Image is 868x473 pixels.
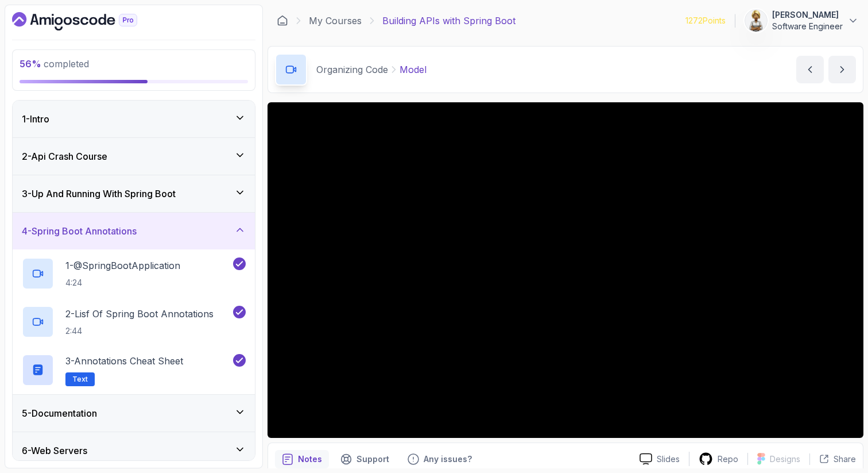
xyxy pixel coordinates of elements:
h3: 2 - Api Crash Course [22,149,107,163]
p: Notes [298,453,322,465]
a: Repo [689,452,747,466]
button: Share [809,453,856,465]
p: Designs [770,453,800,465]
p: Share [834,453,856,465]
p: 3 - Annotations Cheat Sheet [65,354,183,368]
button: Feedback button [401,450,479,468]
a: Dashboard [12,12,164,30]
p: 4:24 [65,277,180,289]
p: Building APIs with Spring Boot [382,14,516,28]
p: Slides [657,453,680,465]
span: completed [20,58,89,70]
p: 2:44 [65,325,214,337]
p: Organizing Code [316,63,388,76]
p: Repo [718,453,738,465]
button: 1-Intro [13,101,255,137]
p: 1272 Points [685,15,726,26]
button: 5-Documentation [13,395,255,432]
button: user profile image[PERSON_NAME]Software Engineer [745,9,859,32]
img: user profile image [745,10,767,32]
p: Any issues? [424,453,472,465]
button: Support button [334,450,396,468]
button: previous content [796,56,824,83]
p: 2 - Lisf Of Spring Boot Annotations [65,307,214,321]
h3: 6 - Web Servers [22,444,87,457]
a: My Courses [309,14,362,28]
h3: 1 - Intro [22,112,49,126]
p: Software Engineer [772,21,843,32]
span: 56 % [20,58,41,70]
p: Support [356,453,389,465]
iframe: 2 - Model [268,102,863,438]
button: 6-Web Servers [13,432,255,469]
a: Slides [630,453,689,465]
span: Text [72,375,88,384]
a: Dashboard [277,15,288,26]
button: 3-Up And Running With Spring Boot [13,175,255,212]
button: 2-Api Crash Course [13,138,255,175]
button: 1-@SpringBootApplication4:24 [22,257,246,290]
button: 2-Lisf Of Spring Boot Annotations2:44 [22,306,246,338]
h3: 3 - Up And Running With Spring Boot [22,187,176,201]
p: 1 - @SpringBootApplication [65,259,180,272]
h3: 4 - Spring Boot Annotations [22,224,137,238]
p: Model [400,63,427,76]
button: 4-Spring Boot Annotations [13,213,255,249]
button: next content [828,56,856,83]
button: notes button [275,450,329,468]
p: [PERSON_NAME] [772,9,843,21]
h3: 5 - Documentation [22,406,97,420]
button: 3-Annotations Cheat SheetText [22,354,246,386]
